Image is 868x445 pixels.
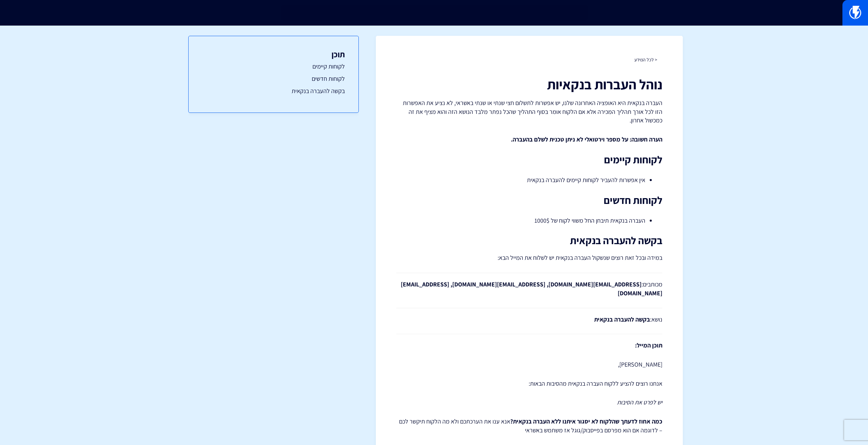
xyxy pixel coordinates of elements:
li: אין אפשרות להעביר לקוחות קיימים להעברה בנקאית [413,176,645,184]
strong: כמה אחוז לדעתך שהלקוח לא יסגור איתנו ללא העברה בנקאית? [510,417,662,425]
p: אנחנו רוצים להציע ללקוח העברה בנקאית מהסיבות הבאות: [396,379,662,388]
strong: [EMAIL_ADDRESS][DOMAIN_NAME], [EMAIL_ADDRESS][DOMAIN_NAME], [EMAIL_ADDRESS][DOMAIN_NAME] [401,280,662,297]
a: לקוחות חדשים [202,74,345,83]
p: מכותבים: [396,280,662,297]
p: במידה ובכל זאת רוצים שנשקול העברה בנקאית יש לשלוח את המייל הבא: [396,253,662,263]
h2: לקוחות חדשים [396,195,662,206]
h2: לקוחות קיימים [396,154,662,165]
p: [PERSON_NAME], [396,360,662,369]
strong: בקשה להעברה בנקאית [594,315,650,323]
p: נושא: [396,315,662,324]
p: העברה בנקאית היא האופציה האחרונה שלנו, יש אפשרות לתשלום חצי שנתי או שנתי באשראי, לא נציע את האפשר... [396,99,662,125]
a: בקשה להעברה בנקאית [202,87,345,95]
em: יש לפרט את הסיבות [617,398,662,406]
h2: בקשה להעברה בנקאית [396,235,662,246]
h3: תוכן [202,50,345,59]
li: העברה בנקאית תיבחן החל משווי לקוח של 1000$ [413,216,645,225]
strong: הערה חשובה: על מספר וירטואלי לא ניתן טכנית לשלם בהעברה. [511,135,662,143]
a: לקוחות קיימים [202,62,345,71]
h1: נוהל העברות בנקאיות [396,77,662,92]
a: < לכל המידע [634,57,657,63]
p: אנא ענו את הערכתכם ולא מה הלקוח תיקשר לכם – לדוגמה אם הוא מפרסם בפייסבוק/גוגל אז משתמש באשראי [396,417,662,434]
strong: תוכן המייל: [635,341,662,349]
input: חיפוש מהיר... [281,5,588,21]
